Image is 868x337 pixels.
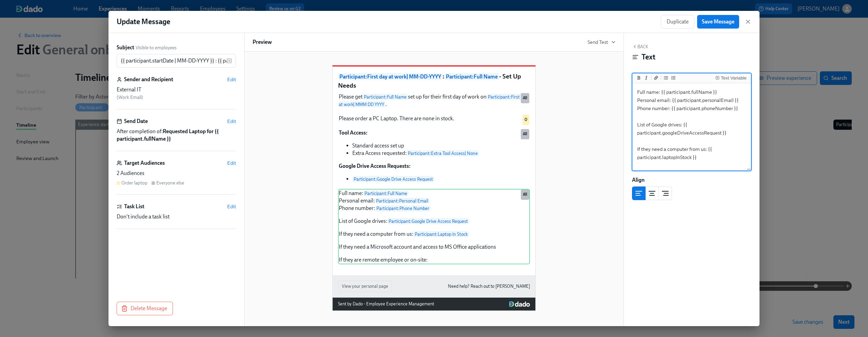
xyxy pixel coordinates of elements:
label: Align [632,176,645,184]
textarea: Full name: {{ participant.fullName }} Personal email: {{ participant.personalEmail }} Phone numbe... [634,85,750,206]
div: Please order a PC Laptop. There are none in stock.O [338,114,530,123]
span: ( Work Email ) [117,94,143,100]
button: Add ordered list [670,74,677,81]
button: Back [632,44,648,49]
span: Participant : Full Name [445,73,499,80]
span: Save Message [702,18,734,25]
div: 2 Audiences [117,170,236,177]
button: Send Test [588,39,615,46]
button: Add unordered list [663,74,669,81]
div: Sender and RecipientEditExternal IT (Work Email) [117,76,236,109]
div: Sent by Dado - Employee Experience Management [338,300,434,308]
button: View your personal page [338,281,392,292]
h4: Text [642,52,655,62]
div: Send DateEditAfter completion of:Requested Laptop for ​{​{ participant.fullName }} [117,118,236,151]
button: right aligned [658,187,672,200]
button: Edit [227,160,236,166]
span: After completion of: [117,128,236,143]
div: Tool Access: Standard access set up Extra Access requested:Participant:Extra Tool Access| None Go... [338,128,530,183]
button: Edit [227,203,236,210]
div: Everyone else [156,180,184,186]
img: Dado [509,301,530,307]
div: External IT [117,86,236,93]
button: Insert Text Variable [714,74,748,81]
div: Full name:Participant:Full Name Personal email:Participant:Personal Email Phone number:Participan... [338,189,530,264]
h6: Target Audiences [124,159,165,167]
button: Add a link [653,74,659,81]
h6: Task List [124,203,144,210]
label: Subject [117,44,134,51]
div: All [521,93,529,103]
button: Duplicate [661,15,694,29]
div: Task ListEditDon't include a task list [117,203,236,229]
div: Used by all audiences [521,129,529,139]
svg: Insert text variable [226,58,232,64]
h6: Preview [253,38,272,46]
h1: Update Message [117,17,170,27]
strong: Requested Laptop for ​{​{ participant.fullName }} [117,128,219,142]
span: Participant : First day at work | MM-DD-YYYY [338,73,442,80]
div: Target AudiencesEdit2 AudiencesOrder laptopEveryone else [117,159,236,195]
svg: Right [661,189,669,197]
svg: Left [635,189,643,197]
span: Duplicate [667,18,689,25]
span: Visible to employees [136,45,177,51]
button: Add italic text [643,74,650,81]
div: Please getParticipant:Full Nameset up for their first day of work onParticipant:First day at work... [338,92,530,109]
div: Text Variable [721,76,747,81]
button: Edit [227,76,236,83]
h6: Sender and Recipient [124,76,173,83]
button: Add bold text [635,74,642,81]
div: text alignment [632,187,672,200]
button: Delete Message [117,302,173,315]
button: left aligned [632,187,646,200]
div: Used by all audiences [521,190,529,200]
button: center aligned [645,187,659,200]
h6: Send Date [124,118,148,125]
button: Save Message [697,15,739,29]
button: Edit [227,118,236,125]
div: Order laptop [121,180,147,186]
a: Need help? Reach out to [PERSON_NAME] [448,283,530,290]
span: Delete Message [122,305,167,312]
span: View your personal page [342,283,388,290]
div: Don't include a task list [117,213,236,220]
svg: Center [648,189,656,197]
p: : - Set Up Needs [338,72,530,90]
div: Used by Order laptop audience [522,115,529,125]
